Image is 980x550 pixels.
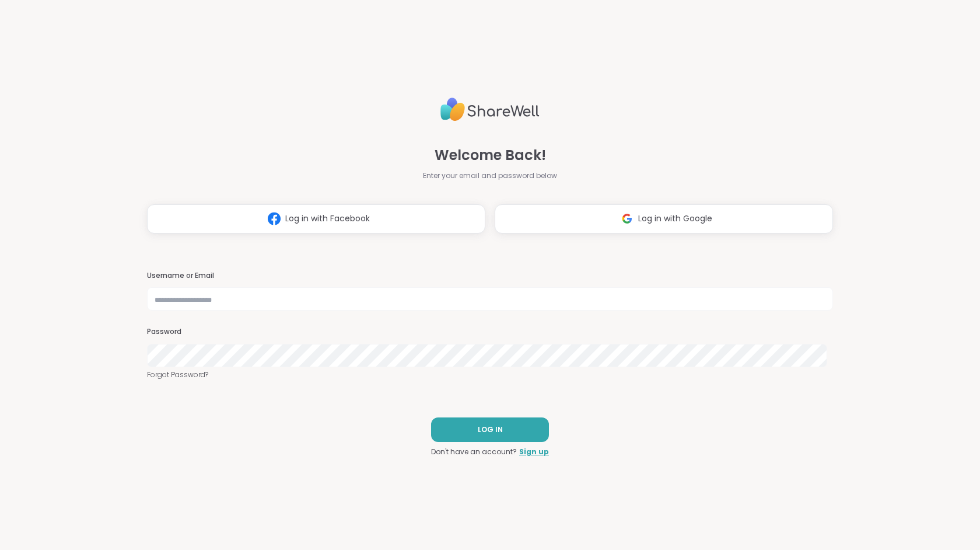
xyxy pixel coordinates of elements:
span: Log in with Facebook [285,213,370,225]
button: LOG IN [431,417,549,442]
span: LOG IN [478,424,503,435]
span: Enter your email and password below [423,170,557,181]
span: Welcome Back! [435,145,546,166]
span: Don't have an account? [431,447,517,457]
button: Log in with Google [495,204,833,234]
button: Log in with Facebook [147,204,485,234]
img: ShareWell Logomark [616,208,638,229]
h3: Username or Email [147,271,833,281]
img: ShareWell Logo [440,93,540,126]
span: Log in with Google [638,213,712,225]
a: Sign up [519,447,549,457]
h3: Password [147,327,833,337]
a: Forgot Password? [147,370,833,380]
img: ShareWell Logomark [263,208,285,229]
